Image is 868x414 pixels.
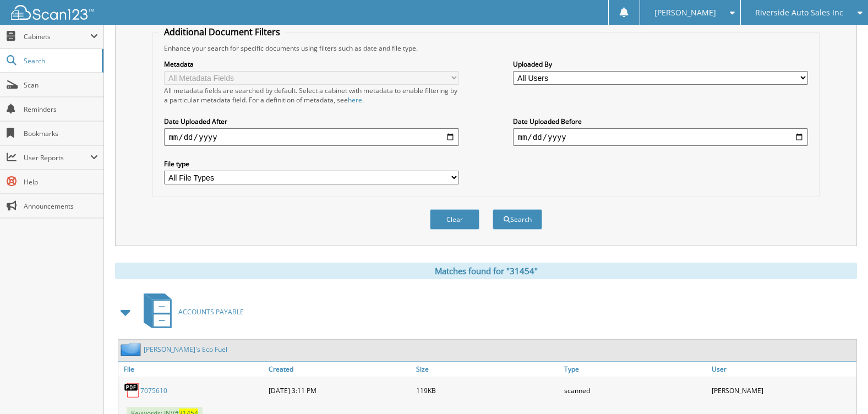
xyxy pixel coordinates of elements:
a: Type [561,362,709,377]
div: All metadata fields are searched by default. Select a cabinet with metadata to enable filtering b... [164,86,458,105]
span: ACCOUNTS PAYABLE [178,307,244,317]
span: Search [24,56,96,66]
button: Clear [430,209,479,230]
legend: Additional Document Filters [159,26,286,38]
div: [DATE] 3:11 PM [266,379,413,401]
label: Date Uploaded Before [513,117,807,126]
a: ACCOUNTS PAYABLE [137,290,244,334]
label: File type [164,159,458,168]
img: PDF.png [124,382,140,399]
div: [PERSON_NAME] [709,379,856,401]
button: Search [493,209,542,230]
span: Scan [24,80,98,90]
div: 119KB [413,379,561,401]
input: start [164,128,458,146]
span: Reminders [24,105,98,114]
span: Riverside Auto Sales Inc [755,9,843,16]
span: User Reports [24,153,90,162]
a: Created [266,362,413,377]
div: Enhance your search for specific documents using filters such as date and file type. [159,43,813,53]
div: Matches found for "31454" [115,263,857,279]
span: Cabinets [24,32,90,41]
span: Announcements [24,201,98,211]
img: scan123-logo-white.svg [11,5,94,20]
a: here [348,95,362,105]
img: folder2.png [121,342,144,356]
a: Size [413,362,561,377]
a: File [118,362,266,377]
input: end [513,128,807,146]
iframe: Chat Widget [813,361,868,414]
label: Date Uploaded After [164,117,458,126]
a: [PERSON_NAME]'s Eco Fuel [144,345,227,354]
label: Metadata [164,59,458,69]
label: Uploaded By [513,59,807,69]
span: Bookmarks [24,129,98,138]
span: [PERSON_NAME] [654,9,716,16]
span: Help [24,177,98,187]
a: 7075610 [140,386,167,395]
div: scanned [561,379,709,401]
a: User [709,362,856,377]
